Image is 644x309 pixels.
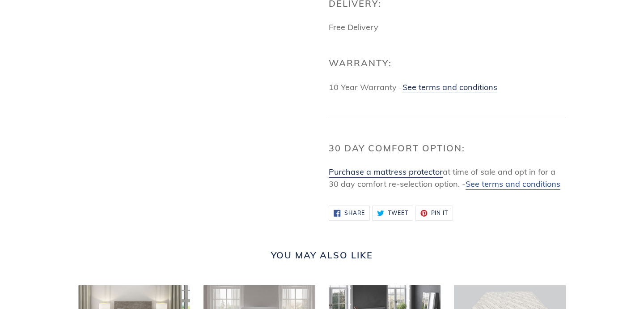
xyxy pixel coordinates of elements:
p: at time of sale and opt in for a 30 day comfort re-selection option. - [329,166,566,190]
p: 10 Year Warranty - [329,81,566,93]
span: Share [344,210,365,216]
h2: You may also like [78,250,566,261]
h2: 30 Day Comfort Option: [329,143,566,154]
span: Free Delivery [329,22,378,32]
span: Tweet [388,210,408,216]
a: See terms and conditions [402,82,497,93]
h2: Warranty: [329,58,566,69]
span: Pin it [431,210,449,216]
a: See terms and conditions [466,179,560,190]
a: Purchase a mattress protector [329,167,443,178]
